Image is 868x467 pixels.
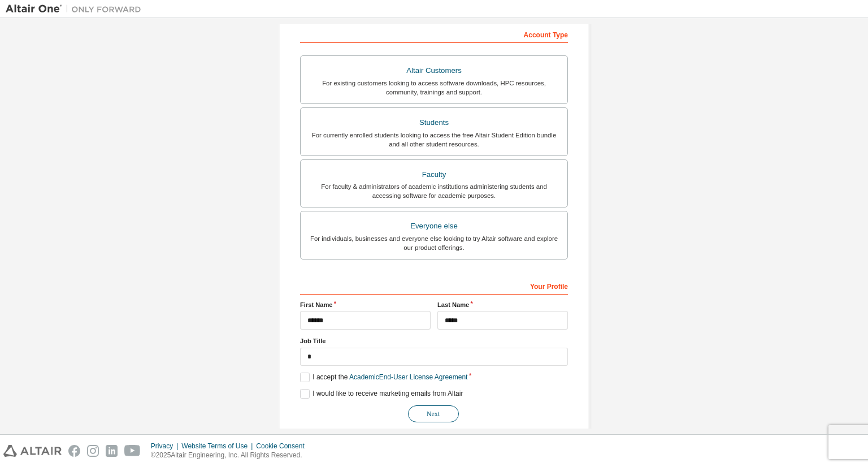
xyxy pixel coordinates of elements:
div: For individuals, businesses and everyone else looking to try Altair software and explore our prod... [307,234,561,252]
label: I accept the [300,373,467,382]
img: Altair One [6,3,147,15]
div: Faculty [307,167,561,183]
label: Last Name [437,300,568,309]
label: Job Title [300,336,568,345]
div: Cookie Consent [256,442,311,451]
img: instagram.svg [87,445,99,457]
div: For faculty & administrators of academic institutions administering students and accessing softwa... [307,182,561,200]
img: linkedin.svg [106,445,118,457]
div: Account Type [300,25,568,43]
button: Next [408,405,459,422]
label: First Name [300,300,431,309]
div: For existing customers looking to access software downloads, HPC resources, community, trainings ... [307,79,561,97]
label: I would like to receive marketing emails from Altair [300,389,463,399]
img: altair_logo.svg [3,445,62,457]
a: Academic End-User License Agreement [349,373,467,381]
div: Website Terms of Use [181,442,256,451]
img: facebook.svg [68,445,80,457]
div: Altair Customers [307,63,561,79]
div: Your Profile [300,276,568,295]
div: For currently enrolled students looking to access the free Altair Student Edition bundle and all ... [307,131,561,149]
div: Students [307,115,561,131]
img: youtube.svg [124,445,141,457]
div: Privacy [151,442,181,451]
p: © 2025 Altair Engineering, Inc. All Rights Reserved. [151,451,311,460]
div: Everyone else [307,218,561,234]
